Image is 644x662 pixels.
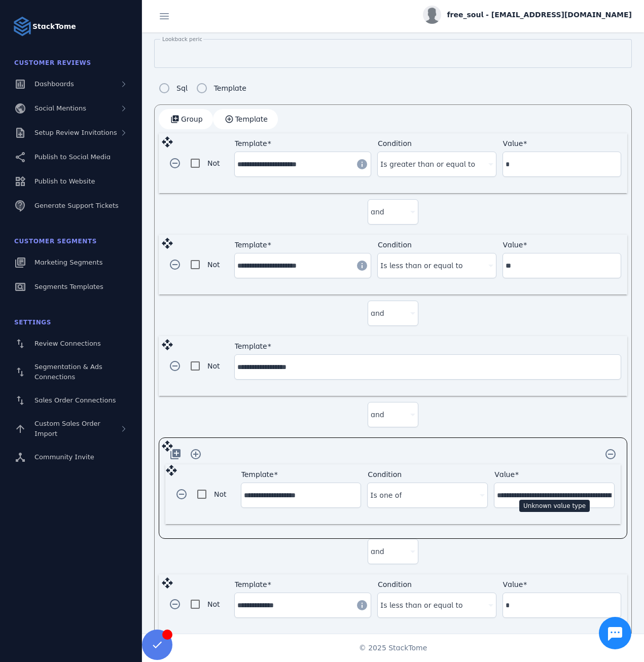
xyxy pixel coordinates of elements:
[237,599,350,611] input: Template
[205,259,220,271] label: Not
[6,333,136,355] a: Review Connections
[6,389,136,412] a: Sales Order Connections
[235,139,267,148] mat-label: Template
[371,545,384,558] span: and
[154,78,246,98] mat-radio-group: Segment config type
[34,80,74,88] span: Dashboards
[241,470,274,479] mat-label: Template
[205,157,220,169] label: Not
[503,580,523,589] mat-label: Value
[494,470,515,479] mat-label: Value
[371,409,384,421] span: and
[34,104,86,112] span: Social Mentions
[368,470,402,479] mat-label: Condition
[370,489,402,501] span: Is one of
[34,363,102,381] span: Segmentation & Ads Connections
[235,342,267,350] mat-label: Template
[212,488,227,500] label: Not
[380,158,475,170] span: Is greater than or equal to
[159,109,213,129] button: Group
[34,202,119,209] span: Generate Support Tickets
[371,307,384,319] span: and
[34,340,101,347] span: Review Connections
[14,238,97,245] span: Customer Segments
[6,195,136,217] a: Generate Support Tickets
[235,241,267,249] mat-label: Template
[212,82,246,94] label: Template
[356,158,368,170] mat-icon: info
[380,260,463,272] span: Is less than or equal to
[6,170,136,193] a: Publish to Website
[205,360,220,372] label: Not
[237,158,350,170] input: Template
[235,580,267,589] mat-label: Template
[34,283,103,290] span: Segments Templates
[378,580,412,589] mat-label: Condition
[181,116,203,123] span: Group
[378,139,412,148] mat-label: Condition
[237,260,350,272] input: Template
[213,109,278,129] button: Template
[503,139,523,148] mat-label: Value
[519,500,590,512] div: Unknown value type
[235,116,268,123] span: Template
[34,453,94,461] span: Community Invite
[14,59,91,66] span: Customer Reviews
[237,361,618,373] input: Template
[34,129,117,136] span: Setup Review Invitations
[378,241,412,249] mat-label: Condition
[34,396,116,404] span: Sales Order Connections
[205,598,220,610] label: Not
[503,241,523,249] mat-label: Value
[174,82,188,94] label: Sql
[356,260,368,272] mat-icon: info
[356,599,368,611] mat-icon: info
[32,21,76,32] strong: StackTome
[6,357,136,387] a: Segmentation & Ads Connections
[6,276,136,298] a: Segments Templates
[34,153,111,161] span: Publish to Social Media
[12,16,32,36] img: Logo image
[380,599,463,611] span: Is less than or equal to
[34,259,102,266] span: Marketing Segments
[34,420,100,437] span: Custom Sales Order Import
[162,36,206,42] mat-label: Lookback period
[34,177,95,185] span: Publish to Website
[6,446,136,468] a: Community Invite
[244,489,359,501] input: Template
[14,319,51,326] span: Settings
[371,206,384,218] span: and
[359,643,427,653] span: © 2025 StackTome
[423,6,441,24] img: profile.jpg
[6,146,136,168] a: Publish to Social Media
[423,6,632,24] button: free_soul - [EMAIL_ADDRESS][DOMAIN_NAME]
[6,251,136,274] a: Marketing Segments
[447,10,632,20] span: free_soul - [EMAIL_ADDRESS][DOMAIN_NAME]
